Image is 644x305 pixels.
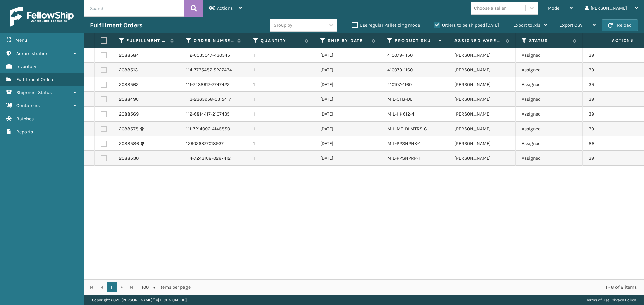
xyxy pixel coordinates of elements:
[516,63,583,77] td: Assigned
[516,48,583,63] td: Assigned
[448,151,516,166] td: [PERSON_NAME]
[589,126,620,132] a: 393395719354
[247,122,314,136] td: 1
[314,107,381,122] td: [DATE]
[516,151,583,166] td: Assigned
[16,116,34,122] span: Batches
[548,5,559,11] span: Mode
[448,107,516,122] td: [PERSON_NAME]
[448,122,516,136] td: [PERSON_NAME]
[247,92,314,107] td: 1
[448,48,516,63] td: [PERSON_NAME]
[119,155,139,162] a: 2088530
[16,90,52,95] span: Shipment Status
[434,22,499,28] label: Orders to be shipped [DATE]
[387,126,427,132] a: MIL-MT-DLMTRS-C
[180,92,247,107] td: 113-2363958-0315417
[387,96,412,102] a: MIL-CFB-DL
[274,22,292,29] div: Group by
[119,140,139,147] a: 2088586
[247,63,314,77] td: 1
[448,77,516,92] td: [PERSON_NAME]
[589,82,621,87] a: 393395648954
[16,77,54,82] span: Fulfillment Orders
[589,111,620,117] a: 393395669150
[16,129,33,135] span: Reports
[119,126,139,132] a: 2088578
[90,21,142,29] h3: Fulfillment Orders
[610,298,636,302] a: Privacy Policy
[15,37,27,43] span: Menu
[119,52,139,59] a: 2088584
[352,22,420,28] label: Use regular Palletizing mode
[107,282,117,292] a: 1
[516,122,583,136] td: Assigned
[454,37,502,44] label: Assigned Warehouse
[589,141,621,146] a: 884518353046
[180,107,247,122] td: 112-6814417-2107435
[247,151,314,166] td: 1
[247,77,314,92] td: 1
[448,63,516,77] td: [PERSON_NAME]
[559,22,583,28] span: Export CSV
[119,81,139,88] a: 2088562
[314,92,381,107] td: [DATE]
[10,7,74,27] img: logo
[586,298,609,302] a: Terms of Use
[217,5,233,11] span: Actions
[387,155,420,161] a: MIL-PPSNPRP-1
[516,92,583,107] td: Assigned
[180,63,247,77] td: 114-7735487-5227434
[92,295,187,305] p: Copyright 2023 [PERSON_NAME]™ v [TECHNICAL_ID]
[387,52,413,58] a: 410079-1150
[314,77,381,92] td: [DATE]
[314,48,381,63] td: [DATE]
[516,136,583,151] td: Assigned
[119,67,138,73] a: 2088513
[328,37,368,44] label: Ship By Date
[314,122,381,136] td: [DATE]
[474,5,506,12] div: Choose a seller
[516,77,583,92] td: Assigned
[387,111,414,117] a: MIL-HK612-4
[142,284,152,291] span: 100
[448,136,516,151] td: [PERSON_NAME]
[247,107,314,122] td: 1
[261,37,301,44] label: Quantity
[314,151,381,166] td: [DATE]
[387,82,412,87] a: 410107-1160
[180,77,247,92] td: 111-7438917-7747422
[589,52,622,58] a: 393395883068
[16,64,36,69] span: Inventory
[119,96,139,103] a: 2088496
[180,48,247,63] td: 112-6035047-4303451
[448,92,516,107] td: [PERSON_NAME]
[387,67,413,73] a: 410079-1160
[591,35,638,46] span: Actions
[602,19,638,31] button: Reload
[387,141,421,146] a: MIL-PPSNPNK-1
[314,136,381,151] td: [DATE]
[119,111,139,118] a: 2088569
[16,103,40,108] span: Containers
[314,63,381,77] td: [DATE]
[180,151,247,166] td: 114-7243168-0267412
[586,295,636,305] div: |
[589,67,619,73] a: 393394176196
[142,282,191,292] span: items per page
[589,155,620,161] a: 393395094615
[247,48,314,63] td: 1
[180,122,247,136] td: 111-7214096-4145850
[194,37,234,44] label: Order Number
[200,284,637,291] div: 1 - 8 of 8 items
[126,37,167,44] label: Fulfillment Order Id
[247,136,314,151] td: 1
[589,96,622,102] a: 393393885859
[516,107,583,122] td: Assigned
[529,37,570,44] label: Status
[513,22,540,28] span: Export to .xls
[395,37,435,44] label: Product SKU
[180,136,247,151] td: 129026377018937
[16,51,48,56] span: Administration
